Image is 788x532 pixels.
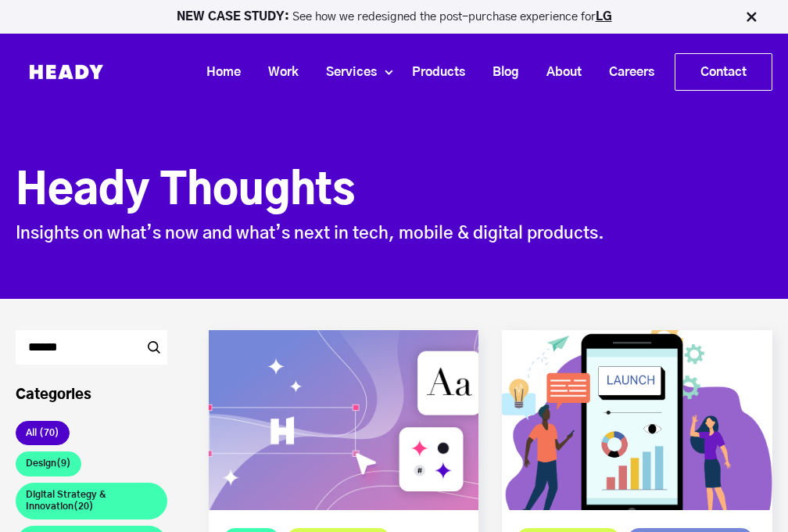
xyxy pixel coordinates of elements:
a: Blog [473,58,527,87]
a: Home [187,58,249,87]
a: Careers [589,58,662,87]
h3: Categories [16,386,167,405]
a: LG [596,11,612,23]
a: Work [249,58,306,87]
span: (20) [73,501,94,511]
a: Design(9) [16,451,81,476]
span: Insights on what’s now and what’s next in tech, mobile & digital products. [16,225,604,242]
img: Close Bar [743,9,759,25]
span: (9) [56,458,71,468]
div: Navigation Menu [133,53,772,91]
a: All (70) [16,421,70,446]
p: See how we redesigned the post-purchase experience for [7,11,781,23]
strong: NEW CASE STUDY: [177,11,292,23]
a: About [527,58,589,87]
a: Services [306,58,385,87]
img: Heady_Logo_Web-01 (1) [16,41,117,102]
input: Search [16,330,167,365]
a: Digital Strategy & Innovation(20) [16,483,167,519]
a: Products [392,58,473,87]
a: Contact [675,54,772,90]
h1: Heady Thoughts [16,166,772,219]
